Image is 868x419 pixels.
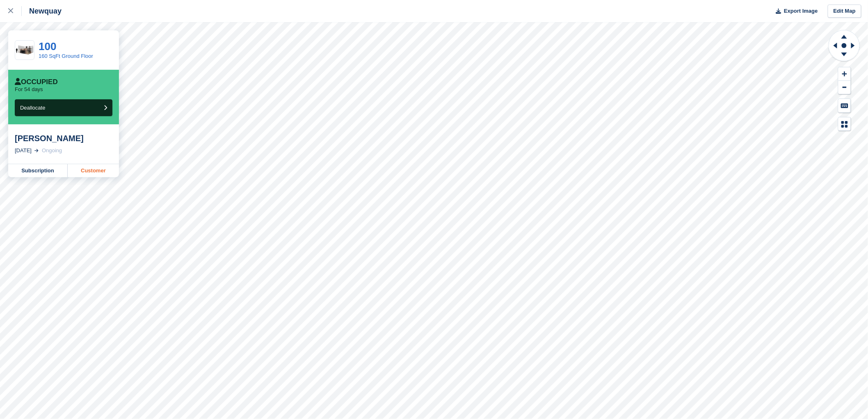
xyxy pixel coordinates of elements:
[838,99,851,112] button: Keyboard Shortcuts
[20,105,45,111] span: Deallocate
[771,5,818,18] button: Export Image
[838,67,851,81] button: Zoom In
[784,7,818,15] span: Export Image
[15,133,112,143] div: [PERSON_NAME]
[15,99,112,116] button: Deallocate
[39,40,56,53] a: 100
[15,78,58,86] div: Occupied
[838,117,851,131] button: Map Legend
[8,164,68,177] a: Subscription
[828,5,861,18] a: Edit Map
[22,6,62,16] div: Newquay
[42,147,62,155] div: Ongoing
[39,53,93,59] a: 160 SqFt Ground Floor
[15,43,34,57] img: 150-sqft-unit.jpg
[68,164,119,177] a: Customer
[15,147,32,155] div: [DATE]
[15,86,43,93] p: For 54 days
[838,81,851,94] button: Zoom Out
[34,149,39,152] img: arrow-right-light-icn-cde0832a797a2874e46488d9cf13f60e5c3a73dbe684e267c42b8395dfbc2abf.svg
